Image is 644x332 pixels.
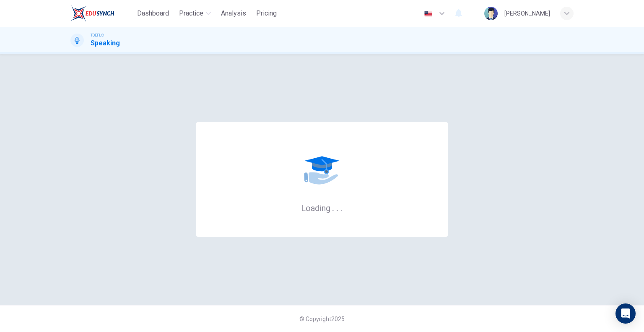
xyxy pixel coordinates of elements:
[179,8,203,18] span: Practice
[256,8,277,18] span: Pricing
[70,5,134,22] a: EduSynch logo
[336,200,339,214] h6: .
[137,8,169,18] span: Dashboard
[504,8,550,18] div: [PERSON_NAME]
[253,6,280,21] button: Pricing
[340,200,343,214] h6: .
[218,6,249,21] button: Analysis
[299,316,345,322] span: © Copyright 2025
[134,6,172,21] button: Dashboard
[615,303,636,324] div: Open Intercom Messenger
[91,32,104,38] span: TOEFL®
[484,7,498,20] img: Profile picture
[176,6,214,21] button: Practice
[91,38,120,48] h1: Speaking
[221,8,246,18] span: Analysis
[301,202,343,213] h6: Loading
[423,10,434,17] img: en
[70,5,114,22] img: EduSynch logo
[332,200,335,214] h6: .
